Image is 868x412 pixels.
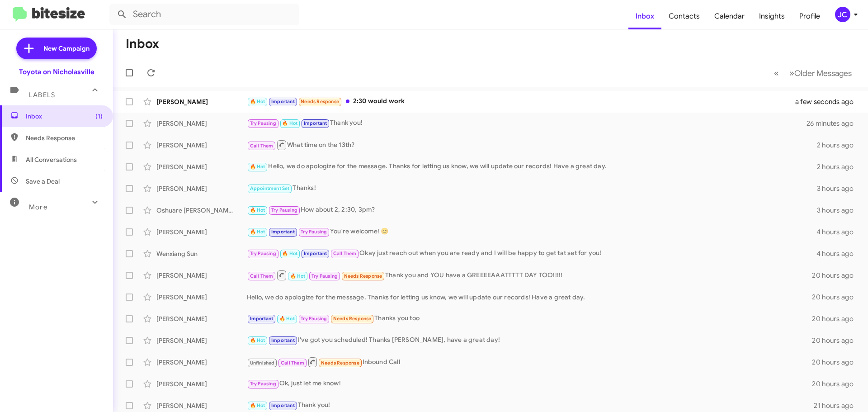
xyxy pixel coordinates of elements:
button: Next [784,64,857,82]
div: [PERSON_NAME] [156,401,247,410]
div: [PERSON_NAME] [156,314,247,323]
span: Profile [792,3,827,29]
div: 20 hours ago [812,293,861,302]
span: Needs Response [344,273,382,279]
div: Thank you! [247,400,814,411]
div: 20 hours ago [812,358,861,367]
span: Try Pausing [301,229,327,235]
div: Ok, just let me know! [247,379,812,389]
span: Appointment Set [250,185,290,191]
span: Call Them [281,360,304,366]
div: You're welcome! 😊 [247,227,816,237]
span: 🔥 Hot [250,337,265,343]
span: 🔥 Hot [250,229,265,235]
span: 🔥 Hot [282,120,297,126]
div: [PERSON_NAME] [156,271,247,280]
span: 🔥 Hot [282,251,297,256]
div: 4 hours ago [816,249,861,258]
div: [PERSON_NAME] [156,119,247,128]
input: Search [109,4,299,25]
h1: Inbox [126,37,159,51]
span: Unfinished [250,360,275,366]
div: 2:30 would work [247,96,807,107]
div: 20 hours ago [812,271,861,280]
span: Save a Deal [26,177,60,186]
div: 26 minutes ago [807,119,861,128]
span: Important [271,337,295,343]
div: Thanks! [247,183,817,194]
span: Try Pausing [250,251,276,256]
span: Try Pausing [250,381,276,387]
a: New Campaign [16,38,97,59]
div: a few seconds ago [807,97,861,106]
div: [PERSON_NAME] [156,97,247,106]
span: 🔥 Hot [250,99,265,104]
div: I've got you scheduled! Thanks [PERSON_NAME], have a great day! [247,335,812,346]
div: 21 hours ago [814,401,861,410]
div: 4 hours ago [816,227,861,237]
span: All Conversations [26,155,77,164]
nav: Page navigation example [769,64,857,82]
a: Insights [752,3,792,29]
a: Contacts [661,3,707,29]
div: Oshuare [PERSON_NAME] [156,206,247,215]
div: Thank you! [247,118,807,128]
div: Inbound Call [247,356,812,368]
div: Hello, we do apologize for the message. Thanks for letting us know, we will update our records! H... [247,161,817,172]
span: Needs Response [26,133,103,142]
div: Hello, we do apologize for the message. Thanks for letting us know, we will update our records! H... [247,293,812,302]
div: [PERSON_NAME] [156,336,247,345]
span: 🔥 Hot [290,273,306,279]
div: [PERSON_NAME] [156,379,247,388]
div: 2 hours ago [817,141,861,150]
span: Try Pausing [271,207,297,213]
div: [PERSON_NAME] [156,358,247,367]
div: 20 hours ago [812,336,861,345]
span: Important [304,120,327,126]
div: How about 2, 2:30, 3pm? [247,205,817,215]
div: Okay just reach out when you are ready and I will be happy to get tat set for you! [247,248,816,259]
span: Try Pausing [301,316,327,322]
div: 20 hours ago [812,314,861,323]
span: 🔥 Hot [250,164,265,170]
button: Previous [769,64,784,82]
span: 🔥 Hot [250,403,265,408]
span: New Campaign [43,44,90,53]
span: Try Pausing [311,273,338,279]
span: Labels [29,91,55,99]
span: Important [271,403,295,408]
span: Important [271,229,295,235]
div: [PERSON_NAME] [156,227,247,237]
div: [PERSON_NAME] [156,184,247,193]
span: Older Messages [794,68,852,78]
span: » [789,67,794,79]
div: 20 hours ago [812,379,861,388]
span: Important [271,99,295,104]
div: 2 hours ago [817,162,861,171]
div: Thank you and YOU have a GREEEEAAATTTTT DAY TOO!!!!! [247,270,812,281]
div: 3 hours ago [817,206,861,215]
div: JC [835,7,850,22]
span: Call Them [250,143,274,149]
span: « [774,67,779,79]
span: Inbox [26,112,103,121]
a: Inbox [628,3,661,29]
div: [PERSON_NAME] [156,293,247,302]
span: Needs Response [321,360,359,366]
span: Needs Response [301,99,339,104]
div: [PERSON_NAME] [156,162,247,171]
a: Calendar [707,3,752,29]
span: Important [304,251,327,256]
div: What time on the 13th? [247,139,817,151]
div: 3 hours ago [817,184,861,193]
div: [PERSON_NAME] [156,141,247,150]
span: Call Them [333,251,357,256]
div: Thanks you too [247,313,812,324]
span: 🔥 Hot [279,316,295,322]
span: Needs Response [333,316,372,322]
span: More [29,203,47,211]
